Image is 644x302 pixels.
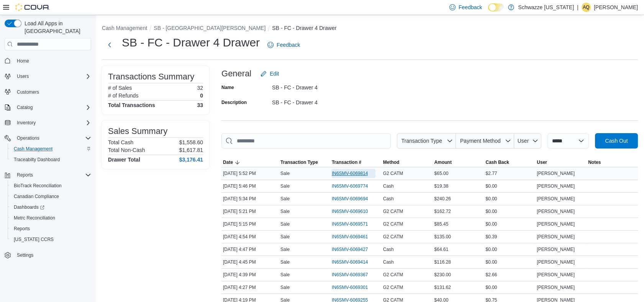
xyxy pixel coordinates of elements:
button: Customers [2,86,94,97]
p: 32 [197,85,203,91]
h4: $3,176.41 [179,157,203,163]
span: $116.28 [434,259,451,265]
span: Cash Management [14,146,52,152]
span: User [537,159,547,165]
h1: SB - FC - Drawer 4 Drawer [122,35,260,50]
button: IN6SMV-6069427 [332,245,376,254]
h6: # of Sales [108,85,132,91]
div: $0.00 [484,245,535,254]
a: Dashboards [8,202,94,213]
div: SB - FC - Drawer 4 [272,96,375,106]
button: Settings [2,249,94,261]
span: [PERSON_NAME] [537,221,575,227]
span: Metrc Reconciliation [14,215,55,221]
span: [PERSON_NAME] [537,208,575,215]
div: [DATE] 4:27 PM [221,283,279,292]
div: [DATE] 4:54 PM [221,232,279,241]
span: G2 CATM [383,170,403,177]
div: $0.00 [484,194,535,203]
a: Customers [14,87,42,97]
span: IN6SMV-6069774 [332,183,368,189]
span: Washington CCRS [11,235,91,244]
button: Payment Method [456,133,514,149]
p: Sale [280,246,290,252]
h4: Drawer Total [108,157,140,163]
span: IN6SMV-6069367 [332,272,368,278]
div: Anastasia Queen [582,3,591,12]
span: Transaction Type [280,159,318,165]
a: Feedback [264,37,303,53]
span: Cash [383,259,394,265]
span: Operations [14,134,91,143]
nav: Complex example [5,52,91,281]
input: This is a search bar. As you type, the results lower in the page will automatically filter. [221,133,391,149]
span: Settings [17,252,33,258]
button: [US_STATE] CCRS [8,234,94,245]
button: Cash Back [484,158,535,167]
span: Cash [383,196,394,202]
button: BioTrack Reconciliation [8,180,94,191]
span: Dashboards [14,204,44,210]
button: Canadian Compliance [8,191,94,202]
button: Users [2,71,94,82]
button: IN6SMV-6069367 [332,270,376,279]
span: Settings [14,250,91,260]
div: [DATE] 4:39 PM [221,270,279,279]
span: G2 CATM [383,272,403,278]
nav: An example of EuiBreadcrumbs [102,24,638,33]
span: Customers [17,89,39,95]
span: Reports [11,224,91,233]
p: Sale [280,272,290,278]
p: Sale [280,196,290,202]
div: $0.00 [484,219,535,229]
span: Dark Mode [488,12,488,12]
span: [PERSON_NAME] [537,183,575,189]
button: IN6SMV-6069694 [332,194,376,203]
button: Traceabilty Dashboard [8,154,94,165]
a: BioTrack Reconciliation [11,181,65,190]
button: User [514,133,541,149]
span: $240.26 [434,196,451,202]
div: [DATE] 5:34 PM [221,194,279,203]
div: $0.39 [484,232,535,241]
button: Catalog [14,103,36,112]
span: AQ [583,3,589,12]
span: Users [17,73,29,79]
span: Dashboards [11,203,91,212]
a: Canadian Compliance [11,192,62,201]
button: Transaction Type [279,158,330,167]
span: Feedback [459,3,482,11]
button: Next [102,37,117,53]
button: Notes [587,158,638,167]
input: Dark Mode [488,3,504,12]
span: Canadian Compliance [14,193,59,200]
span: Edit [270,70,279,78]
img: Cova [15,3,50,11]
span: Metrc Reconciliation [11,213,91,223]
p: Sale [280,284,290,290]
span: [PERSON_NAME] [537,196,575,202]
span: G2 CATM [383,234,403,240]
div: $0.00 [484,257,535,267]
button: IN6SMV-6069774 [332,182,376,191]
button: Operations [14,134,43,143]
p: Sale [280,221,290,227]
div: $0.00 [484,283,535,292]
button: IN6SMV-6069461 [332,232,376,241]
button: Reports [2,170,94,180]
label: Description [221,99,247,106]
button: Inventory [2,117,94,128]
div: $0.00 [484,207,535,216]
p: [PERSON_NAME] [594,3,638,12]
span: Payment Method [460,138,501,144]
div: [DATE] 5:52 PM [221,169,279,178]
span: User [518,138,529,144]
span: Reports [17,172,33,178]
button: Reports [14,170,36,180]
button: Metrc Reconciliation [8,213,94,223]
button: IN6SMV-6069301 [332,283,376,292]
p: Sale [280,234,290,240]
p: Sale [280,208,290,215]
button: IN6SMV-6069414 [332,257,376,267]
h6: Total Cash [108,139,133,145]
